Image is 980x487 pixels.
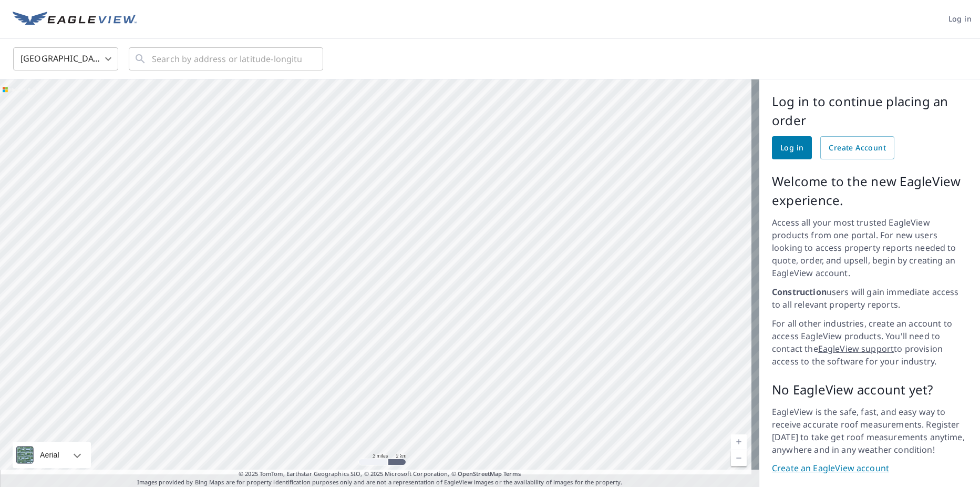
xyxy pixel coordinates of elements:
[152,44,302,74] input: Search by address or latitude-longitude
[239,470,521,479] span: © 2025 TomTom, Earthstar Geographics SIO, © 2025 Microsoft Corporation, ©
[731,450,747,466] a: Current Level 11, Zoom Out
[731,434,747,450] a: Current Level 11, Zoom In
[772,286,827,298] strong: Construction
[948,13,972,26] span: Log in
[772,317,967,368] p: For all other industries, create an account to access EagleView products. You'll need to contact ...
[37,442,63,468] div: Aerial
[13,44,118,74] div: [GEOGRAPHIC_DATA]
[772,92,967,130] p: Log in to continue placing an order
[780,141,803,155] span: Log in
[458,470,502,478] a: OpenStreetMap
[13,442,91,468] div: Aerial
[772,136,812,159] a: Log in
[13,12,137,27] img: EV Logo
[772,405,967,456] p: EagleView is the safe, fast, and easy way to receive accurate roof measurements. Register [DATE] ...
[772,462,967,474] a: Create an EagleView account
[772,216,967,279] p: Access all your most trusted EagleView products from one portal. For new users looking to access ...
[772,380,967,399] p: No EagleView account yet?
[829,141,886,155] span: Create Account
[503,470,521,478] a: Terms
[772,172,967,210] p: Welcome to the new EagleView experience.
[820,136,894,159] a: Create Account
[818,343,894,354] a: EagleView support
[772,286,967,311] p: users will gain immediate access to all relevant property reports.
